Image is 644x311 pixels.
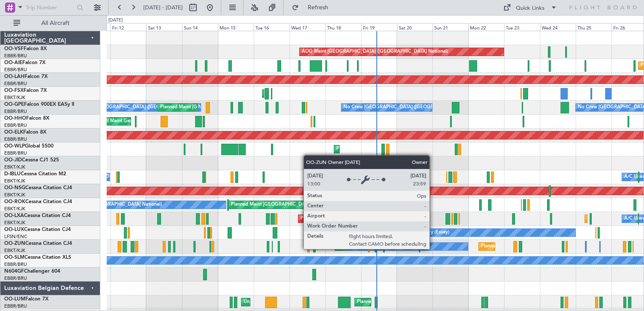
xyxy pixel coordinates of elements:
a: EBKT/KJK [4,247,25,254]
div: AOG Maint [GEOGRAPHIC_DATA] ([GEOGRAPHIC_DATA] National) [302,46,448,58]
div: Wed 17 [290,23,325,31]
span: OO-GPE [4,102,24,107]
span: OO-VSF [4,46,24,51]
a: EBBR/BRU [4,67,27,73]
span: OO-AIE [4,60,22,65]
a: EBKT/KJK [4,178,25,184]
div: Planned Maint Kortrijk-[GEOGRAPHIC_DATA] [481,240,579,253]
span: OO-ROK [4,199,25,204]
a: OO-LUXCessna Citation CJ4 [4,227,71,232]
div: Sat 13 [146,23,182,31]
span: OO-FSX [4,88,24,93]
div: Planned Maint Geneva (Cointrin) [91,115,161,128]
button: Quick Links [499,1,561,14]
input: Trip Number [26,1,74,14]
a: OO-WLPGlobal 5500 [4,144,54,149]
a: EBKT/KJK [4,220,25,226]
span: OO-LXA [4,213,24,218]
span: OO-SLM [4,255,24,260]
div: Fri 12 [110,23,146,31]
span: Refresh [301,5,336,11]
a: OO-FSXFalcon 7X [4,88,47,93]
div: Sat 20 [397,23,433,31]
a: OO-ELKFalcon 8X [4,130,46,135]
div: Unplanned Maint [GEOGRAPHIC_DATA]-[GEOGRAPHIC_DATA] [337,240,473,253]
div: Tue 23 [504,23,540,31]
a: N604GFChallenger 604 [4,269,60,274]
span: D-IBLU [4,172,21,177]
div: Fri 19 [361,23,397,31]
a: EBBR/BRU [4,275,27,282]
span: N604GF [4,269,24,274]
a: OO-LXACessna Citation CJ4 [4,213,71,218]
a: OO-HHOFalcon 8X [4,116,49,121]
a: OO-AIEFalcon 7X [4,60,46,65]
a: OO-ZUNCessna Citation CJ4 [4,241,72,246]
a: EBBR/BRU [4,136,27,142]
div: Planned Maint [GEOGRAPHIC_DATA] ([GEOGRAPHIC_DATA] National) [160,101,313,114]
a: EBBR/BRU [4,150,27,156]
a: OO-NSGCessna Citation CJ4 [4,185,72,190]
div: No Crew [GEOGRAPHIC_DATA] ([GEOGRAPHIC_DATA] National) [77,101,218,114]
span: OO-LAH [4,74,24,79]
div: Wed 24 [540,23,576,31]
a: EBKT/KJK [4,94,25,101]
span: OO-ZUN [4,241,25,246]
span: All Aircraft [22,20,89,26]
div: [DATE] [108,17,123,24]
a: LFSN/ENC [4,233,27,240]
a: EBBR/BRU [4,80,27,87]
button: All Aircraft [9,16,91,30]
span: OO-WLP [4,144,25,149]
div: Planned Maint Liege [336,143,380,155]
div: Planned Maint [GEOGRAPHIC_DATA] ([GEOGRAPHIC_DATA]) [301,212,433,225]
div: Mon 15 [218,23,254,31]
a: EBBR/BRU [4,261,27,268]
span: OO-LUX [4,227,24,232]
span: OO-HHO [4,116,26,121]
a: EBBR/BRU [4,122,27,129]
a: EBKT/KJK [4,206,25,212]
div: Planned Maint [GEOGRAPHIC_DATA] ([GEOGRAPHIC_DATA] National) [357,296,510,308]
a: OO-ROKCessna Citation CJ4 [4,199,72,204]
a: D-IBLUCessna Citation M2 [4,172,66,177]
span: OO-ELK [4,130,23,135]
div: Mon 22 [468,23,504,31]
a: EBBR/BRU [4,303,27,309]
div: Thu 25 [576,23,612,31]
a: EBKT/KJK [4,164,25,170]
div: No Crew Nancy (Essey) [399,226,449,239]
div: Unplanned Maint [GEOGRAPHIC_DATA] ([GEOGRAPHIC_DATA] National) [244,296,402,308]
a: OO-VSFFalcon 8X [4,46,47,51]
div: Sun 21 [432,23,468,31]
span: OO-JID [4,158,22,163]
div: Sun 14 [182,23,218,31]
button: Refresh [288,1,338,14]
a: OO-JIDCessna CJ1 525 [4,158,59,163]
div: Tue 16 [254,23,290,31]
div: Owner [347,240,361,253]
a: OO-LAHFalcon 7X [4,74,48,79]
div: Quick Links [516,4,545,13]
a: OO-LUMFalcon 7X [4,297,48,302]
span: OO-LUM [4,297,25,302]
span: [DATE] - [DATE] [143,4,183,11]
a: OO-GPEFalcon 900EX EASy II [4,102,74,107]
div: Planned Maint [GEOGRAPHIC_DATA] ([GEOGRAPHIC_DATA]) [231,198,364,211]
div: Thu 18 [325,23,361,31]
div: No Crew [GEOGRAPHIC_DATA] ([GEOGRAPHIC_DATA] National) [343,101,485,114]
a: OO-SLMCessna Citation XLS [4,255,71,260]
a: EBBR/BRU [4,108,27,115]
a: EBBR/BRU [4,53,27,59]
a: EBKT/KJK [4,192,25,198]
span: OO-NSG [4,185,25,190]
